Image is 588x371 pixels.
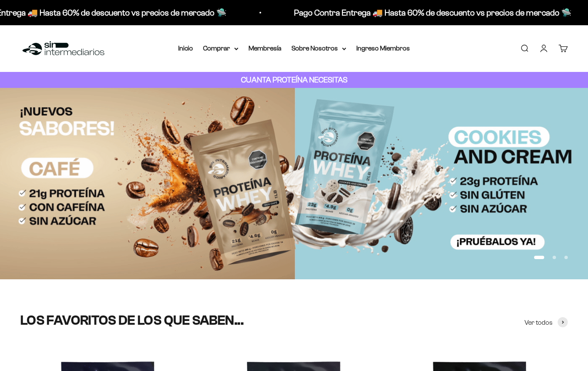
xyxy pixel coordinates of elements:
[249,45,281,52] a: Membresía
[292,6,570,19] p: Pago Contra Entrega 🚚 Hasta 60% de descuento vs precios de mercado 🛸
[524,317,568,328] a: Ver todos
[20,313,243,328] split-lines: LOS FAVORITOS DE LOS QUE SABEN...
[203,43,238,54] summary: Comprar
[524,317,553,328] span: Ver todos
[178,45,193,52] a: Inicio
[356,45,410,52] a: Ingreso Miembros
[241,75,347,84] strong: CUANTA PROTEÍNA NECESITAS
[291,43,346,54] summary: Sobre Nosotros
